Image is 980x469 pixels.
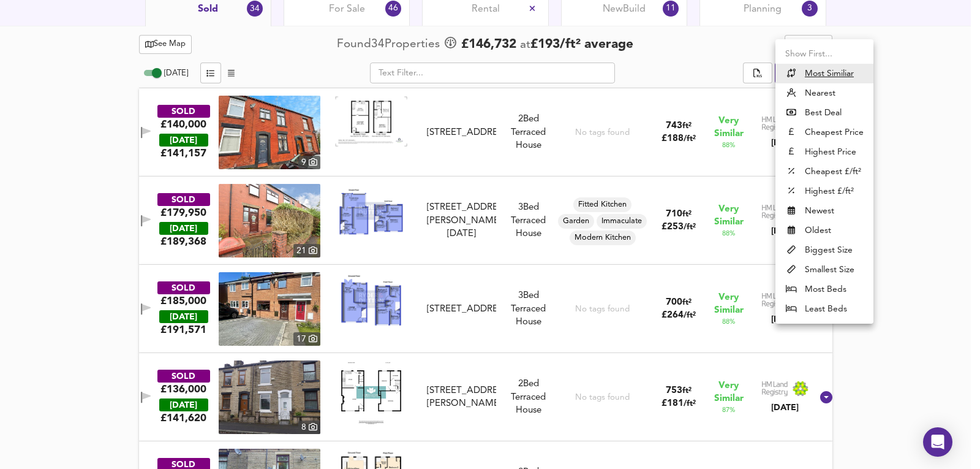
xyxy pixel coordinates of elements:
li: Cheapest £/ft² [775,162,873,181]
li: Newest [775,201,873,221]
li: Highest £/ft² [775,181,873,201]
li: Biggest Size [775,240,873,260]
u: Most Similiar [805,67,854,80]
li: Least Beds [775,299,873,319]
li: Oldest [775,221,873,240]
li: Most Beds [775,280,873,299]
div: Open Intercom Messenger [923,427,952,457]
li: Cheapest Price [775,123,873,142]
li: Smallest Size [775,260,873,280]
li: Best Deal [775,103,873,123]
li: Nearest [775,83,873,103]
li: Highest Price [775,142,873,162]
